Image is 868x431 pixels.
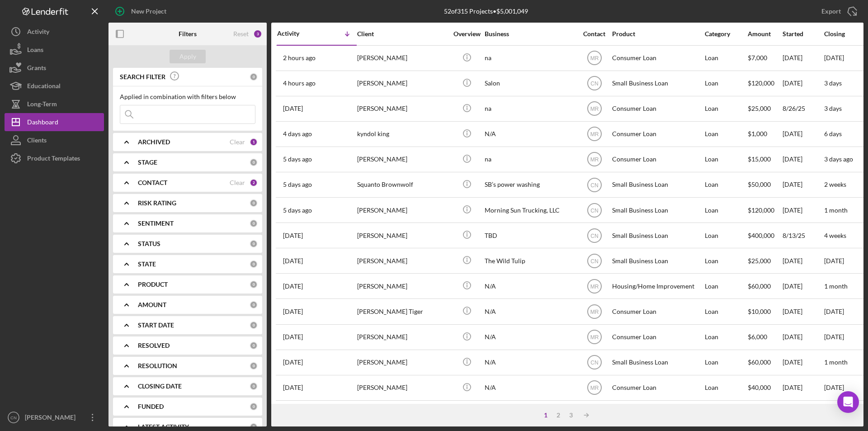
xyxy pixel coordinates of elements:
[5,131,104,149] button: Clients
[250,179,258,187] div: 2
[250,280,258,289] div: 0
[5,95,104,113] button: Long-Term
[748,122,782,146] div: $1,000
[748,30,782,38] div: Amount
[357,299,448,323] div: [PERSON_NAME] Tiger
[283,257,303,265] time: 2025-08-26 20:27
[783,122,823,146] div: [DATE]
[357,173,448,197] div: Squanto Brownwolf
[783,325,823,349] div: [DATE]
[590,360,598,366] text: CN
[485,249,575,273] div: The Wild Tulip
[705,147,747,171] div: Loan
[283,308,303,315] time: 2025-08-22 17:30
[783,223,823,247] div: 8/13/25
[230,138,245,146] div: Clear
[612,30,703,38] div: Product
[138,159,157,166] b: STAGE
[357,71,448,95] div: [PERSON_NAME]
[705,249,747,273] div: Loan
[283,283,303,290] time: 2025-08-22 18:02
[357,274,448,298] div: [PERSON_NAME]
[120,93,255,100] div: Applied in combination with filters below
[138,220,174,227] b: SENTIMENT
[250,423,258,431] div: 0
[612,122,703,146] div: Consumer Loan
[10,415,17,420] text: CN
[283,384,303,391] time: 2025-08-21 23:45
[131,2,166,20] div: New Project
[283,359,303,366] time: 2025-08-22 14:31
[590,81,598,87] text: CN
[108,2,175,20] button: New Project
[783,299,823,323] div: [DATE]
[485,325,575,349] div: N/A
[783,46,823,70] div: [DATE]
[590,232,598,239] text: CN
[590,309,599,315] text: MR
[138,179,167,186] b: CONTACT
[27,23,49,43] div: Activity
[590,106,599,112] text: MR
[250,403,258,411] div: 0
[283,54,316,62] time: 2025-09-02 17:00
[824,79,842,87] time: 3 days
[485,147,575,171] div: na
[824,257,844,265] time: [DATE]
[612,325,703,349] div: Consumer Loan
[812,2,863,20] button: Export
[283,105,303,112] time: 2025-09-01 17:56
[23,408,81,429] div: [PERSON_NAME]
[138,362,177,369] b: RESOLUTION
[552,412,565,419] div: 2
[357,223,448,247] div: [PERSON_NAME]
[357,30,448,38] div: Client
[283,156,312,163] time: 2025-08-28 23:02
[612,299,703,323] div: Consumer Loan
[612,350,703,374] div: Small Business Loan
[357,198,448,222] div: [PERSON_NAME]
[783,147,823,171] div: [DATE]
[138,383,182,390] b: CLOSING DATE
[283,181,312,188] time: 2025-08-28 18:21
[485,198,575,222] div: Morning Sun Trucking, LLC
[250,382,258,390] div: 0
[283,207,312,214] time: 2025-08-28 14:46
[27,131,47,152] div: Clients
[253,29,262,38] div: 3
[357,46,448,70] div: [PERSON_NAME]
[5,77,104,95] button: Educational
[138,281,168,288] b: PRODUCT
[357,97,448,121] div: [PERSON_NAME]
[705,173,747,197] div: Loan
[612,401,703,425] div: Small Business Loan
[705,71,747,95] div: Loan
[250,321,258,329] div: 0
[705,122,747,146] div: Loan
[27,113,58,133] div: Dashboard
[824,308,844,315] time: [DATE]
[705,299,747,323] div: Loan
[837,391,859,413] div: Open Intercom Messenger
[5,149,104,167] a: Product Templates
[612,274,703,298] div: Housing/Home Improvement
[357,376,448,400] div: [PERSON_NAME]
[590,258,598,264] text: CN
[783,198,823,222] div: [DATE]
[283,80,316,87] time: 2025-09-02 15:13
[138,199,176,207] b: RISK RATING
[824,358,848,366] time: 1 month
[705,401,747,425] div: Loan
[748,249,782,273] div: $25,000
[612,173,703,197] div: Small Business Loan
[179,50,196,63] div: Apply
[748,198,782,222] div: $120,000
[577,30,611,38] div: Contact
[485,350,575,374] div: N/A
[27,77,61,97] div: Educational
[565,412,577,419] div: 3
[590,334,599,341] text: MR
[27,59,46,79] div: Grants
